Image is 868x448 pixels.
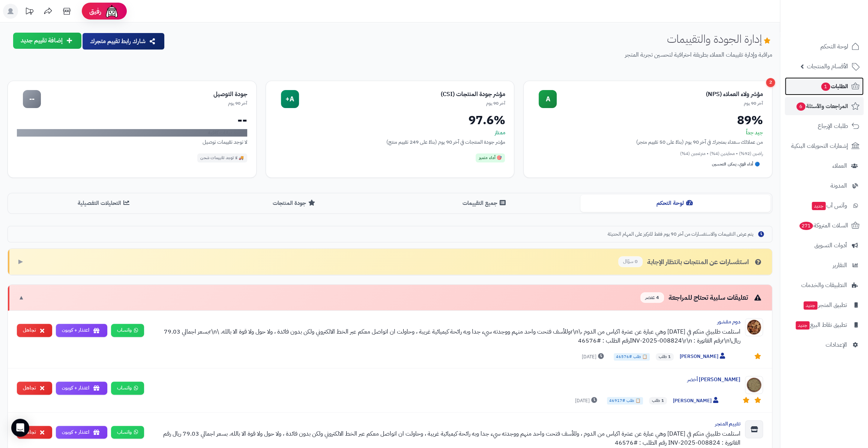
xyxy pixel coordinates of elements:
[812,202,826,210] span: جديد
[533,129,763,137] div: جيد جداً
[150,376,740,383] div: [PERSON_NAME] أخضر
[785,157,863,175] a: العملاء
[476,153,505,162] div: 🎯 أداء متميز
[614,353,650,361] span: 📋 طلب #46576
[709,160,763,169] div: 🔵 أداء قوي، يمكن التحسين
[821,83,830,91] span: 1
[41,100,247,107] div: آخر 90 يوم
[803,301,817,310] span: جديد
[557,100,763,107] div: آخر 90 يوم
[11,419,29,437] div: Open Intercom Messenger
[785,38,863,56] a: لوحة التحكم
[104,4,119,19] img: ai-face.png
[803,300,847,310] span: تطبيق المتجر
[275,114,505,126] div: 97.6%
[745,376,763,394] img: Product
[799,220,848,231] span: السلات المتروكة
[607,397,643,404] span: 📋 طلب #46917
[649,397,667,404] span: 1 طلب
[582,353,606,361] span: [DATE]
[111,426,144,439] a: واتساب
[785,256,863,274] a: التقارير
[275,129,505,137] div: ممتاز
[557,90,763,99] div: مؤشر ولاء العملاء (NPS)
[299,100,505,107] div: آخر 90 يوم
[299,90,505,99] div: مؤشر جودة المنتجات (CSI)
[608,231,753,238] span: يتم عرض التقييمات والاستفسارات من آخر 90 يوم فقط للتركيز على المهام الحديثة
[673,397,720,405] span: [PERSON_NAME]
[533,114,763,126] div: 89%
[680,353,727,361] span: [PERSON_NAME]
[826,340,847,350] span: الإعدادات
[56,324,107,337] button: اعتذار + كوبون
[56,426,107,439] button: اعتذار + كوبون
[785,216,863,235] a: السلات المتروكة271
[830,180,847,191] span: المدونة
[56,382,107,395] button: اعتذار + كوبون
[150,327,740,345] div: استلمت طلبيتي منكم في [DATE] وهي عبارة عن عشرة اكياس من الدوم ،\r\nوللأسف فتحت واحد منهم ووجدته س...
[785,276,863,294] a: التطبيقات والخدمات
[17,382,52,395] button: تجاهل
[17,426,52,439] button: تجاهل
[807,61,848,72] span: الأقسام والمنتجات
[41,90,247,99] div: جودة التوصيل
[820,81,848,92] span: الطلبات
[795,320,847,330] span: تطبيق نقاط البيع
[618,256,763,267] div: استفسارات عن المنتجات بانتظار الإجابة
[580,195,770,212] button: لوحة التحكم
[785,117,863,135] a: طلبات الإرجاع
[23,90,41,108] div: --
[785,197,863,215] a: وآتس آبجديد
[18,257,23,266] span: ▶
[20,4,39,21] a: تحديثات المنصة
[171,51,772,59] p: مراقبة وإدارة تقييمات العملاء بطريقة احترافية لتحسين تجربة المتجر
[9,195,200,212] button: التحليلات التفصيلية
[533,138,763,146] div: من عملائك سعداء بمتجرك في آخر 90 يوم (بناءً على 50 تقييم متجر)
[197,153,247,162] div: 🚚 لا توجد تقييمات شحن
[799,222,813,230] span: 271
[150,429,740,447] div: استلمت طلبيتي منكم في [DATE] وهي عبارة عن عشرة اكياس من الدوم ، وللأسف فتحت واحد منهم ووجدته سيء ...
[89,7,101,16] span: رفيق
[18,293,24,302] span: ▼
[814,240,847,251] span: أدوات التسويق
[17,324,52,337] button: تجاهل
[785,77,863,95] a: الطلبات1
[281,90,299,108] div: A+
[766,78,775,87] div: 2
[796,101,848,111] span: المراجعات والأسئلة
[801,280,847,290] span: التطبيقات والخدمات
[785,97,863,115] a: المراجعات والأسئلة6
[820,41,848,52] span: لوحة التحكم
[640,292,763,303] div: تعليقات سلبية تحتاج للمراجعة
[618,256,643,267] span: 0 سؤال
[13,33,81,49] button: إضافة تقييم جديد
[745,318,763,336] img: Product
[390,195,580,212] button: جميع التقييمات
[539,90,557,108] div: A
[785,336,863,354] a: الإعدادات
[17,114,247,126] div: --
[200,195,390,212] button: جودة المنتجات
[785,236,863,254] a: أدوات التسويق
[17,129,247,137] div: لا توجد بيانات كافية
[796,321,809,329] span: جديد
[791,141,848,151] span: إشعارات التحويلات البنكية
[17,138,247,146] div: لا توجد تقييمات توصيل
[833,260,847,271] span: التقارير
[785,316,863,334] a: تطبيق نقاط البيعجديد
[533,150,763,157] div: راضين (92%) • محايدين (4%) • منزعجين (4%)
[111,324,144,337] a: واتساب
[111,382,144,395] a: واتساب
[656,353,674,361] span: 1 طلب
[785,137,863,155] a: إشعارات التحويلات البنكية
[150,420,740,428] div: تقييم المتجر
[811,200,847,211] span: وآتس آب
[796,102,805,111] span: 6
[785,177,863,195] a: المدونة
[667,33,772,45] h1: إدارة الجودة والتقييمات
[575,397,599,404] span: [DATE]
[832,161,847,171] span: العملاء
[818,121,848,131] span: طلبات الإرجاع
[150,318,740,326] div: دوم مقشور
[640,292,664,303] span: 4 عنصر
